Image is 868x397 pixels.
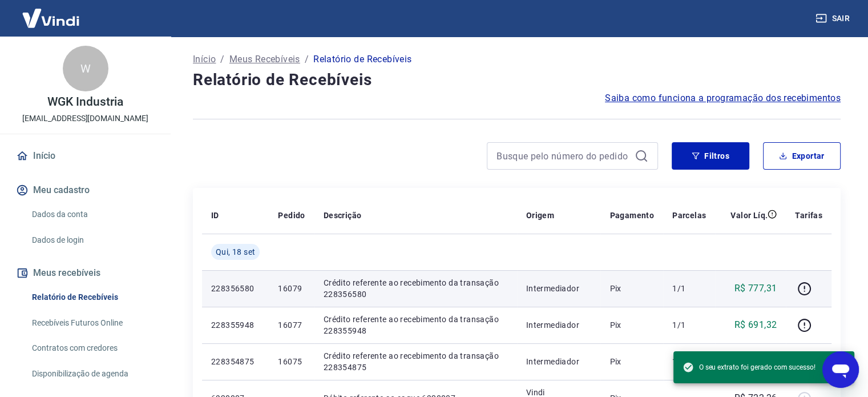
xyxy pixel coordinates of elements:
[526,319,592,331] p: Intermediador
[526,356,592,367] p: Intermediador
[324,350,508,373] p: Crédito referente ao recebimento da transação 228354875
[211,210,219,221] p: ID
[672,283,706,294] p: 1/1
[22,113,148,125] p: [EMAIL_ADDRESS][DOMAIN_NAME]
[609,283,654,294] p: Pix
[813,8,854,29] button: Sair
[324,314,508,336] p: Crédito referente ao recebimento da transação 228355948
[27,228,157,252] a: Dados de login
[313,53,411,66] p: Relatório de Recebíveis
[605,91,841,105] a: Saiba como funciona a programação dos recebimentos
[278,319,305,331] p: 16077
[27,286,157,309] a: Relatório de Recebíveis
[193,69,841,91] h4: Relatório de Recebíveis
[220,53,224,66] p: /
[211,319,260,331] p: 228355948
[496,147,630,165] input: Busque pelo número do pedido
[822,351,859,388] iframe: Botão para abrir a janela de mensagens
[609,210,654,221] p: Pagamento
[526,210,554,221] p: Origem
[278,283,305,294] p: 16079
[27,203,157,226] a: Dados da conta
[211,283,260,294] p: 228356580
[14,260,157,286] button: Meus recebíveis
[324,210,362,221] p: Descrição
[672,356,706,367] p: 1/1
[526,283,592,294] p: Intermediador
[27,311,157,335] a: Recebíveis Futuros Online
[27,336,157,360] a: Contratos com credores
[14,1,88,35] img: Vindi
[229,53,300,66] a: Meus Recebíveis
[211,356,260,367] p: 228354875
[27,362,157,386] a: Disponibilização de agenda
[324,277,508,300] p: Crédito referente ao recebimento da transação 228356580
[609,356,654,367] p: Pix
[609,319,654,331] p: Pix
[278,356,305,367] p: 16075
[795,210,822,221] p: Tarifas
[305,53,309,66] p: /
[672,319,706,331] p: 1/1
[278,210,305,221] p: Pedido
[63,46,108,91] div: W
[683,362,815,373] span: O seu extrato foi gerado com sucesso!
[730,210,768,221] p: Valor Líq.
[14,143,157,169] a: Início
[763,142,841,170] button: Exportar
[216,246,255,258] span: Qui, 18 set
[14,178,157,203] button: Meu cadastro
[734,318,777,332] p: R$ 691,32
[672,210,706,221] p: Parcelas
[47,96,123,108] p: WGK Industria
[193,53,216,66] a: Início
[734,282,777,295] p: R$ 777,31
[672,142,749,170] button: Filtros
